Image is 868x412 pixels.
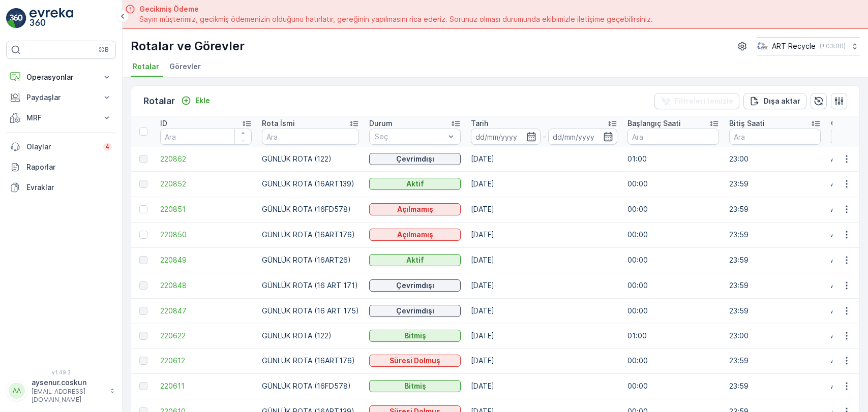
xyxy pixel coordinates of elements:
td: GÜNLÜK ROTA (16ART26) [257,247,364,273]
p: Raporlar [26,162,112,172]
span: Görevler [169,61,201,72]
span: Rotalar [133,61,159,72]
td: 23:59 [724,171,826,197]
p: [EMAIL_ADDRESS][DOMAIN_NAME] [32,388,105,404]
button: Bitmiş [369,330,461,342]
p: Aktif [406,179,424,189]
td: 23:59 [724,298,826,324]
span: Sayın müşterimiz, gecikmiş ödemenizin olduğunu hatırlatır, gereğinin yapılmasını rica ederiz. Sor... [139,14,653,24]
p: Aktif [406,255,424,265]
td: GÜNLÜK ROTA (16 ART 175) [257,298,364,324]
p: Rota İsmi [262,118,295,129]
div: Toggle Row Selected [139,205,147,213]
p: Bitiş Saati [729,118,765,129]
p: Çevrimdışı [396,306,434,316]
img: logo [6,8,26,28]
p: Süresi Dolmuş [390,356,440,366]
input: dd/mm/yyyy [548,129,618,145]
td: 23:59 [724,273,826,298]
span: 220849 [160,255,252,265]
button: Ekle [177,94,214,107]
p: Başlangıç Saati [627,118,681,129]
p: Bitmiş [404,381,426,391]
td: 00:00 [622,373,724,399]
div: Toggle Row Selected [139,180,147,188]
td: GÜNLÜK ROTA (16FD578) [257,197,364,222]
td: [DATE] [466,298,622,324]
td: 23:59 [724,247,826,273]
button: ART Recycle(+03:00) [757,37,860,55]
td: 23:00 [724,324,826,348]
a: Evraklar [6,177,116,198]
button: Dışa aktar [743,93,806,109]
button: Paydaşlar [6,87,116,108]
td: GÜNLÜK ROTA (16ART176) [257,348,364,373]
p: 4 [105,143,110,151]
button: Aktif [369,254,461,266]
p: ( +03:00 ) [820,42,846,50]
td: 23:59 [724,222,826,247]
div: Toggle Row Selected [139,155,147,163]
button: Açılmamış [369,229,461,241]
input: Ara [262,129,359,145]
button: AAaysenur.coskun[EMAIL_ADDRESS][DOMAIN_NAME] [6,377,116,404]
button: Süresi Dolmuş [369,355,461,367]
p: Rotalar ve Görevler [131,38,245,54]
td: [DATE] [466,197,622,222]
img: image_23.png [757,41,768,52]
td: 00:00 [622,273,724,298]
button: Filtreleri temizle [654,93,739,109]
input: Ara [627,129,719,145]
a: 220611 [160,381,252,391]
button: Aktif [369,178,461,190]
td: [DATE] [466,324,622,348]
button: Çevrimdışı [369,279,461,292]
a: 220622 [160,331,252,341]
td: [DATE] [466,247,622,273]
td: GÜNLÜK ROTA (16 ART 171) [257,273,364,298]
td: GÜNLÜK ROTA (16ART176) [257,222,364,247]
p: Evraklar [26,182,112,193]
p: Çevrimdışı [396,154,434,164]
p: Açılmamış [397,204,433,214]
div: AA [9,383,25,399]
td: 23:59 [724,348,826,373]
p: Olaylar [26,142,97,152]
td: 00:00 [622,298,724,324]
span: 220848 [160,280,252,291]
td: 00:00 [622,222,724,247]
td: GÜNLÜK ROTA (16ART139) [257,171,364,197]
img: logo_light-DOdMpM7g.png [29,8,73,28]
p: Filtreleri temizle [675,96,733,106]
p: Seç [375,132,445,142]
div: Toggle Row Selected [139,281,147,290]
p: Tarih [471,118,488,129]
button: Çevrimdışı [369,153,461,165]
div: Toggle Row Selected [139,332,147,340]
p: Çevrimdışı [396,280,434,291]
div: Toggle Row Selected [139,231,147,239]
td: [DATE] [466,348,622,373]
p: Rotalar [143,94,175,108]
td: 23:59 [724,373,826,399]
a: 220852 [160,179,252,189]
div: Toggle Row Selected [139,256,147,264]
p: Açılmamış [397,230,433,240]
span: 220851 [160,204,252,214]
p: Paydaşlar [26,92,96,103]
td: [DATE] [466,373,622,399]
input: Ara [160,129,252,145]
td: 00:00 [622,197,724,222]
td: [DATE] [466,273,622,298]
input: Ara [729,129,821,145]
p: Operasyonlar [26,72,96,82]
td: 23:59 [724,197,826,222]
p: Durum [369,118,393,129]
button: Bitmiş [369,380,461,392]
p: ID [160,118,167,129]
a: 220850 [160,230,252,240]
p: MRF [26,113,96,123]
